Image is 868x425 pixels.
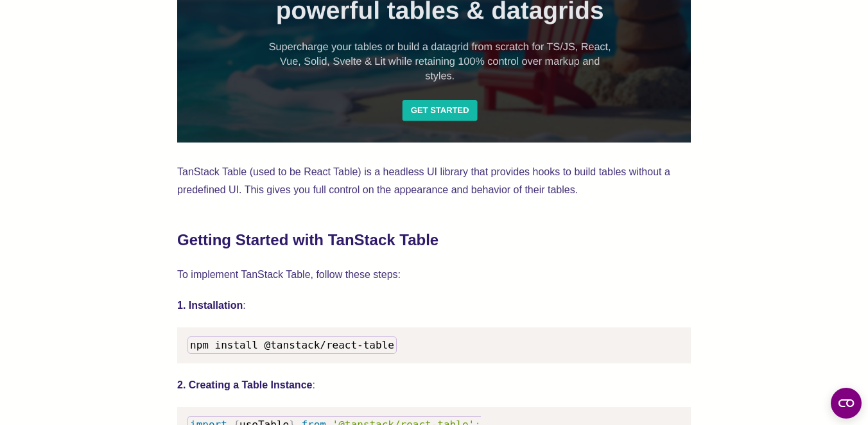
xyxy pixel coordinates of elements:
p: TanStack Table (used to be React Table) is a headless UI library that provides hooks to build tab... [177,163,691,199]
p: : [177,297,691,315]
p: : [177,376,691,394]
strong: 1. Installation [177,300,243,311]
p: To implement TanStack Table, follow these steps: [177,266,691,284]
h2: Getting Started with TanStack Table [177,230,691,250]
strong: 2. Creating a Table Instance [177,379,312,390]
button: Open CMP widget [831,388,862,419]
span: npm install @tanstack/react-table [190,339,394,351]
